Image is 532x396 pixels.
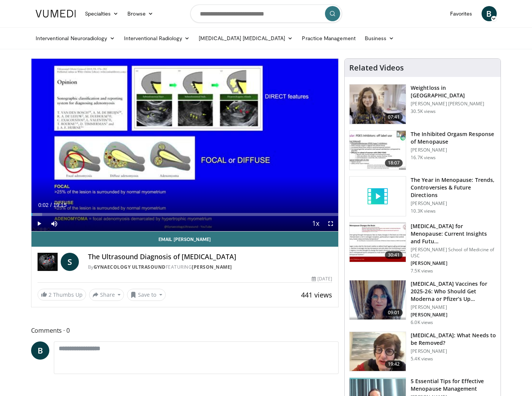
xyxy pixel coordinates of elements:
[38,202,49,208] span: 0:02
[411,155,436,161] p: 16.7K views
[411,319,433,326] p: 6.0K views
[349,280,496,326] a: 09:01 [MEDICAL_DATA] Vaccines for 2025-26: Who Should Get Moderna or Pfizer’s Up… [PERSON_NAME] [...
[411,332,496,347] h3: [MEDICAL_DATA]: What Needs to be Removed?
[31,59,339,232] video-js: Video Player
[411,268,433,274] p: 7.5K views
[411,208,436,214] p: 10.3K views
[411,200,496,207] p: [PERSON_NAME]
[192,264,232,270] a: [PERSON_NAME]
[31,216,47,231] button: Play
[50,202,52,208] span: /
[127,289,166,301] button: Save to
[190,5,342,23] input: Search topics, interventions
[323,216,338,231] button: Fullscreen
[297,31,360,46] a: Practice Management
[31,31,119,46] a: Interventional Neuroradiology
[350,85,406,124] img: 9983fed1-7565-45be-8934-aef1103ce6e2.150x105_q85_crop-smart_upscale.jpg
[349,63,404,72] h4: Related Videos
[47,216,62,231] button: Mute
[385,251,403,259] span: 30:41
[411,280,496,303] h3: [MEDICAL_DATA] Vaccines for 2025-26: Who Should Get Moderna or Pfizer’s Up…
[349,84,496,124] a: 07:41 Weightloss in [GEOGRAPHIC_DATA] [PERSON_NAME] [PERSON_NAME] 30.5K views
[31,341,49,360] a: B
[89,289,124,301] button: Share
[385,159,403,167] span: 18:07
[80,6,123,21] a: Specialties
[349,130,496,171] a: 18:07 The Inhibited Orgasm Response of Menopause [PERSON_NAME] 16.7K views
[119,31,195,46] a: Interventional Radiology
[350,177,406,216] img: video_placeholder_short.svg
[49,291,52,298] span: 2
[350,223,406,262] img: 47271b8a-94f4-49c8-b914-2a3d3af03a9e.150x105_q85_crop-smart_upscale.jpg
[31,232,339,247] a: Email [PERSON_NAME]
[349,332,496,372] a: 19:42 [MEDICAL_DATA]: What Needs to be Removed? [PERSON_NAME] 5.4K views
[411,260,496,266] p: [PERSON_NAME]
[411,312,496,318] p: [PERSON_NAME]
[94,264,166,270] a: Gynaecology Ultrasound
[31,326,339,335] span: Comments 0
[38,253,58,271] img: Gynaecology Ultrasound
[360,31,399,46] a: Business
[36,10,76,17] img: VuMedi Logo
[349,222,496,274] a: 30:41 [MEDICAL_DATA] for Menopause: Current Insights and Futu… [PERSON_NAME] School of Medicine o...
[411,348,496,354] p: [PERSON_NAME]
[411,84,496,99] h3: Weightloss in [GEOGRAPHIC_DATA]
[411,304,496,310] p: [PERSON_NAME]
[482,6,497,21] a: B
[350,280,406,320] img: 4e370bb1-17f0-4657-a42f-9b995da70d2f.png.150x105_q85_crop-smart_upscale.png
[53,202,66,208] span: 19:15
[411,108,436,114] p: 30.5K views
[411,356,433,362] p: 5.4K views
[411,247,496,259] p: [PERSON_NAME] School of Medicine of USC
[411,130,496,146] h3: The Inhibited Orgasm Response of Menopause
[385,309,403,316] span: 09:01
[194,31,297,46] a: [MEDICAL_DATA] [MEDICAL_DATA]
[385,360,403,368] span: 19:42
[123,6,158,21] a: Browse
[308,216,323,231] button: Playback Rate
[350,332,406,371] img: 4d0a4bbe-a17a-46ab-a4ad-f5554927e0d3.150x105_q85_crop-smart_upscale.jpg
[349,176,496,216] a: The Year in Menopause: Trends, Controversies & Future Directions [PERSON_NAME] 10.3K views
[350,131,406,170] img: 283c0f17-5e2d-42ba-a87c-168d447cdba4.150x105_q85_crop-smart_upscale.jpg
[38,289,86,301] a: 2 Thumbs Up
[31,213,339,216] div: Progress Bar
[61,253,79,271] a: S
[411,147,496,153] p: [PERSON_NAME]
[88,264,332,271] div: By FEATURING
[301,290,332,299] span: 441 views
[411,176,496,199] h3: The Year in Menopause: Trends, Controversies & Future Directions
[411,101,496,107] p: [PERSON_NAME] [PERSON_NAME]
[411,222,496,245] h3: [MEDICAL_DATA] for Menopause: Current Insights and Futu…
[385,113,403,121] span: 07:41
[312,275,332,282] div: [DATE]
[446,6,477,21] a: Favorites
[88,253,332,261] h4: The Ultrasound Diagnosis of [MEDICAL_DATA]
[411,377,496,393] h3: 5 Essential Tips for Effective Menopause Management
